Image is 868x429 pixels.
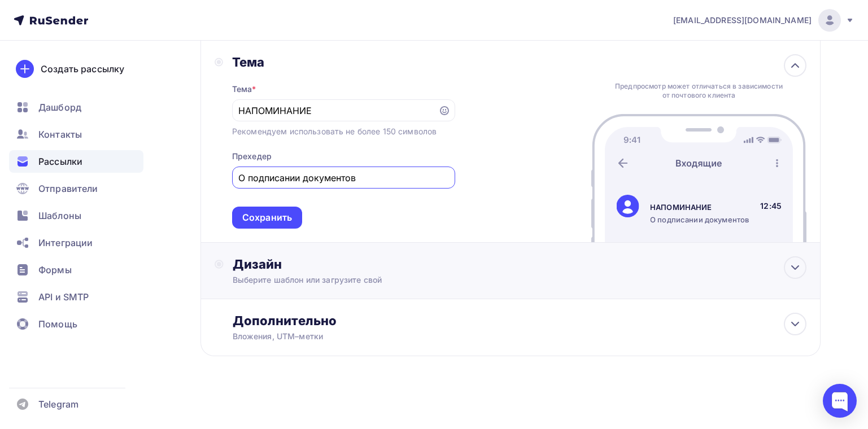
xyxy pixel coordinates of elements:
[9,150,143,173] a: Рассылки
[38,397,78,411] span: Telegram
[38,128,82,141] span: Контакты
[760,200,782,212] div: 12:45
[9,259,143,281] a: Формы
[38,290,89,304] span: API и SMTP
[673,9,854,32] a: [EMAIL_ADDRESS][DOMAIN_NAME]
[232,151,272,162] div: Прехедер
[233,331,749,342] div: Вложения, UTM–метки
[232,84,256,95] div: Тема
[38,236,93,249] span: Интеграции
[612,82,786,100] div: Предпросмотр может отличаться в зависимости от почтового клиента
[38,182,98,195] span: Отправители
[9,177,143,200] a: Отправители
[38,317,77,331] span: Помощь
[41,62,124,76] div: Создать рассылку
[9,123,143,146] a: Контакты
[238,104,431,117] input: Укажите тему письма
[232,54,455,70] div: Тема
[242,211,292,224] div: Сохранить
[38,263,72,277] span: Формы
[9,96,143,119] a: Дашборд
[233,256,806,272] div: Дизайн
[650,214,749,225] div: О подписании документов
[233,313,806,329] div: Дополнительно
[673,15,812,26] span: [EMAIL_ADDRESS][DOMAIN_NAME]
[38,155,82,168] span: Рассылки
[238,171,448,185] input: Текст, который будут видеть подписчики
[233,274,749,286] div: Выберите шаблон или загрузите свой
[232,126,437,137] div: Рекомендуем использовать не более 150 символов
[38,209,81,222] span: Шаблоны
[9,204,143,227] a: Шаблоны
[650,202,749,212] div: НАПОМИНАНИЕ
[38,100,81,114] span: Дашборд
